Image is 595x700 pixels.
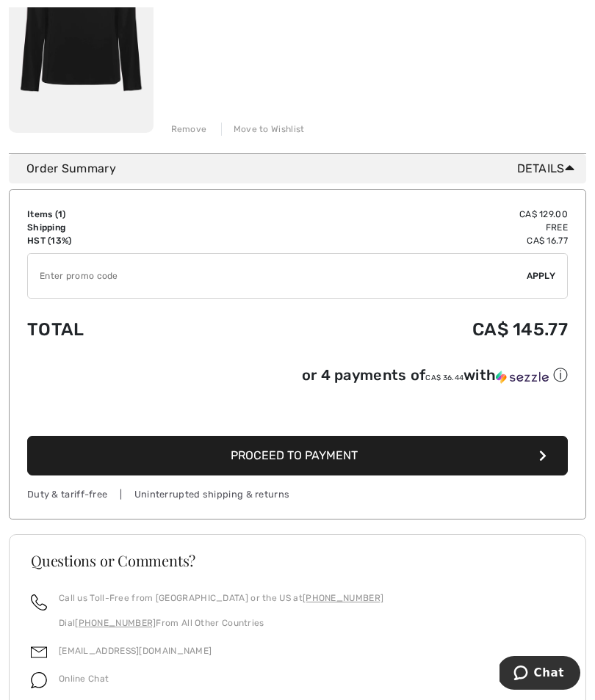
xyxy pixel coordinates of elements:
[27,487,568,501] div: Duty & tariff-free | Uninterrupted shipping & returns
[231,448,358,462] span: Proceed to Payment
[27,208,229,221] td: Items ( )
[26,160,580,178] div: Order Summary
[27,234,229,247] td: HST (13%)
[58,209,62,219] span: 1
[59,616,383,630] p: Dial From All Other Countries
[31,644,47,660] img: email
[229,234,568,247] td: CA$ 16.77
[171,123,207,136] div: Remove
[221,123,305,136] div: Move to Wishlist
[31,672,47,688] img: chat
[517,160,580,178] span: Details
[27,390,568,431] iframe: PayPal-paypal
[229,208,568,221] td: CA$ 129.00
[527,269,556,282] span: Apply
[303,593,383,603] a: [PHONE_NUMBER]
[59,591,383,605] p: Call us Toll-Free from [GEOGRAPHIC_DATA] or the US at
[28,254,527,298] input: Promo code
[229,305,568,354] td: CA$ 145.77
[496,371,549,384] img: Sezzle
[27,305,229,354] td: Total
[500,656,580,693] iframe: Opens a widget where you can chat to one of our agents
[27,221,229,234] td: Shipping
[229,221,568,234] td: Free
[302,365,568,385] div: or 4 payments of with
[27,436,568,475] button: Proceed to Payment
[75,618,156,628] a: [PHONE_NUMBER]
[31,594,47,610] img: call
[27,365,568,390] div: or 4 payments ofCA$ 36.44withSezzle Click to learn more about Sezzle
[59,674,109,684] span: Online Chat
[425,373,464,382] span: CA$ 36.44
[31,553,564,568] h3: Questions or Comments?
[59,646,212,656] a: [EMAIL_ADDRESS][DOMAIN_NAME]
